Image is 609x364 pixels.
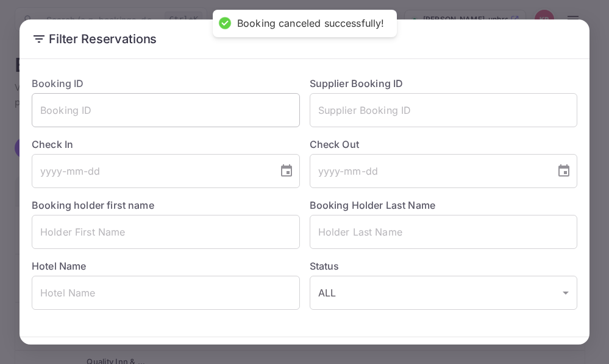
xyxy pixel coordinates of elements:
[32,215,300,249] input: Holder First Name
[32,137,300,152] label: Check In
[310,215,578,249] input: Holder Last Name
[32,260,87,272] label: Hotel Name
[237,17,385,30] div: Booking canceled successfully!
[310,276,578,310] div: ALL
[32,77,84,89] label: Booking ID
[310,77,404,89] label: Supplier Booking ID
[552,159,576,183] button: Choose date
[310,93,578,127] input: Supplier Booking ID
[310,259,578,273] label: Status
[310,154,547,188] input: yyyy-mm-dd
[32,276,300,310] input: Hotel Name
[32,154,269,188] input: yyyy-mm-dd
[20,19,589,58] h2: Filter Reservations
[310,199,436,211] label: Booking Holder Last Name
[32,93,300,127] input: Booking ID
[274,159,299,183] button: Choose date
[310,137,578,152] label: Check Out
[32,199,154,211] label: Booking holder first name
